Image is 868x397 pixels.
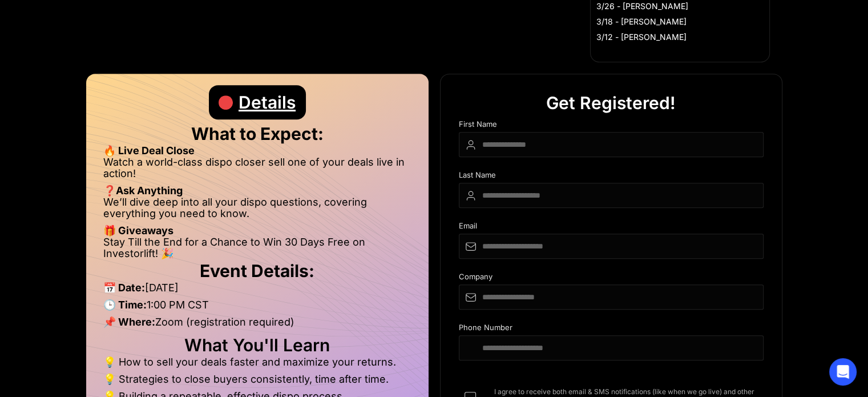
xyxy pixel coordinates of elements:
div: Get Registered! [546,86,676,120]
li: 💡 Strategies to close buyers consistently, time after time. [103,374,411,391]
strong: 🕒 Time: [103,299,147,311]
div: Last Name [459,171,764,183]
li: 1:00 PM CST [103,299,411,316]
strong: 🔥 Live Deal Close [103,145,195,157]
strong: What to Expect: [191,123,324,144]
li: Watch a world-class dispo closer sell one of your deals live in action! [103,157,411,185]
strong: ❓Ask Anything [103,185,183,197]
strong: Event Details: [200,260,314,281]
div: First Name [459,120,764,132]
strong: 📅 Date: [103,282,145,294]
div: Details [239,85,296,119]
div: Company [459,272,764,284]
div: Email [459,222,764,234]
h2: What You'll Learn [103,339,411,351]
li: [DATE] [103,282,411,299]
li: We’ll dive deep into all your dispo questions, covering everything you need to know. [103,197,411,225]
div: Open Intercom Messenger [829,358,857,386]
div: Phone Number [459,323,764,335]
strong: 📌 Where: [103,316,155,328]
li: 💡 How to sell your deals faster and maximize your returns. [103,356,411,374]
li: Zoom (registration required) [103,316,411,334]
strong: 🎁 Giveaways [103,224,173,236]
li: Stay Till the End for a Chance to Win 30 Days Free on Investorlift! 🎉 [103,236,411,259]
